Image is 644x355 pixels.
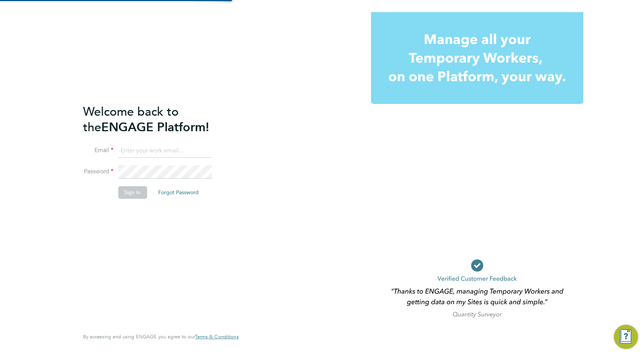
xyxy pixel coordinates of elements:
button: Engage Resource Center [614,325,638,349]
input: Enter your work email... [118,144,212,158]
button: Forgot Password [152,186,205,198]
span: By accessing and using ENGAGE you agree to our [83,333,239,340]
h2: ENGAGE Platform! [83,104,231,135]
label: Email [83,146,113,154]
button: Sign In [118,186,147,198]
span: Welcome back to the [83,104,179,135]
a: Terms & Conditions [195,334,239,340]
label: Password [83,168,113,176]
